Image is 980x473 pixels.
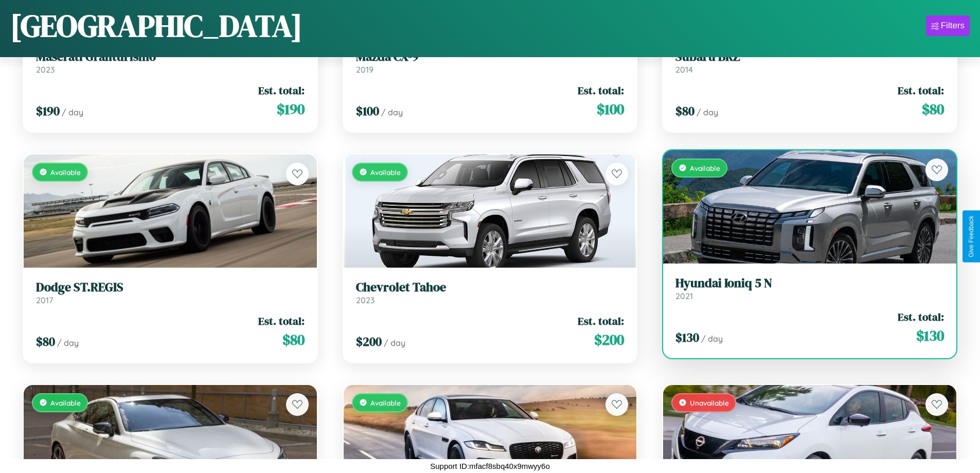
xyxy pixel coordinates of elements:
h3: Mazda CX-9 [356,49,625,64]
a: Hyundai Ioniq 5 N2021 [675,276,944,301]
span: $ 130 [675,329,699,346]
span: 2023 [36,64,55,75]
p: Support ID: mfacf8sbq40x9mwyy6o [430,459,550,473]
span: / day [381,107,403,117]
h1: [GEOGRAPHIC_DATA] [10,5,302,47]
span: $ 100 [597,99,624,119]
button: Filters [926,15,970,36]
span: $ 190 [36,102,60,119]
span: Est. total: [258,83,305,98]
span: / day [701,334,723,344]
span: $ 200 [356,333,382,350]
span: $ 130 [916,325,944,346]
h3: Maserati Granturismo [36,49,305,64]
span: Available [370,398,401,407]
span: Est. total: [578,313,624,328]
span: Available [690,164,720,172]
span: $ 200 [594,329,624,350]
span: / day [57,338,79,348]
span: Unavailable [690,398,729,407]
span: / day [697,107,718,117]
span: Est. total: [578,83,624,98]
span: 2017 [36,295,53,305]
span: 2023 [356,295,375,305]
span: / day [384,338,405,348]
span: $ 80 [282,329,305,350]
span: Est. total: [898,309,944,324]
span: $ 190 [277,99,305,119]
span: / day [62,107,83,117]
h3: Chevrolet Tahoe [356,280,625,295]
a: Dodge ST.REGIS2017 [36,280,305,305]
span: $ 80 [675,102,694,119]
span: Est. total: [258,313,305,328]
span: Est. total: [898,83,944,98]
a: Maserati Granturismo2023 [36,49,305,75]
span: $ 80 [36,333,55,350]
span: 2019 [356,64,373,75]
div: Give Feedback [968,216,975,257]
span: Available [50,168,81,177]
span: $ 80 [922,99,944,119]
div: Filters [941,21,965,31]
a: Mazda CX-92019 [356,49,625,75]
h3: Hyundai Ioniq 5 N [675,276,944,291]
h3: Subaru BRZ [675,49,944,64]
h3: Dodge ST.REGIS [36,280,305,295]
span: Available [50,398,81,407]
span: Available [370,168,401,177]
span: 2021 [675,291,693,301]
a: Subaru BRZ2014 [675,49,944,75]
span: $ 100 [356,102,379,119]
span: 2014 [675,64,693,75]
a: Chevrolet Tahoe2023 [356,280,625,305]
